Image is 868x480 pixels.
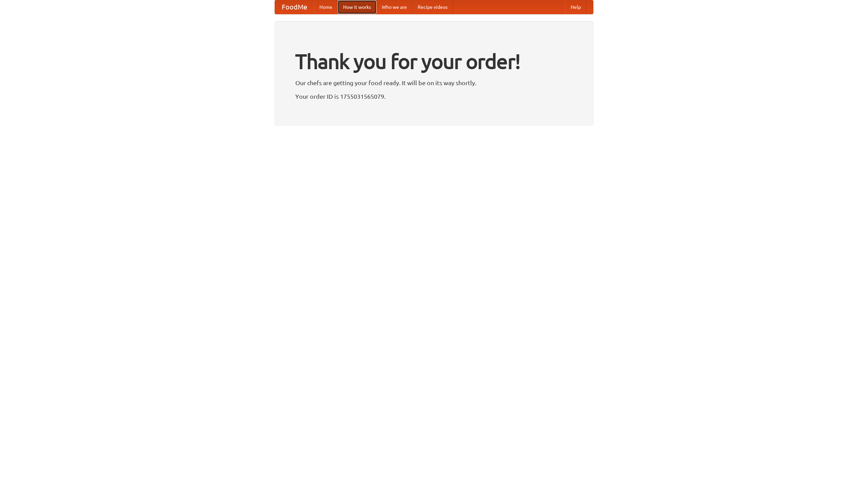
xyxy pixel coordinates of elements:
[314,0,338,14] a: Home
[295,78,573,88] p: Our chefs are getting your food ready. It will be on its way shortly.
[275,0,314,14] a: FoodMe
[295,45,573,78] h1: Thank you for your order!
[295,91,573,101] p: Your order ID is 1755031565079.
[376,0,412,14] a: Who we are
[412,0,453,14] a: Recipe videos
[565,0,586,14] a: Help
[338,0,376,14] a: How it works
